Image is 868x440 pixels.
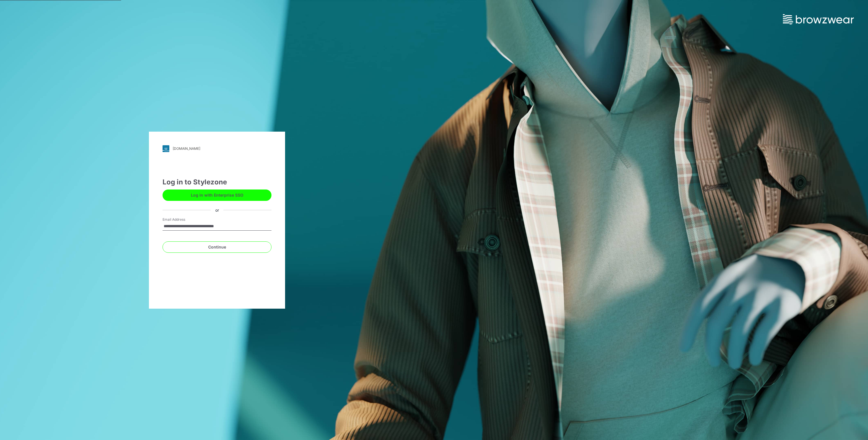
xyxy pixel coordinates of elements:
[163,190,271,201] button: Log in with Enterprise SSO
[173,146,200,151] div: [DOMAIN_NAME]
[163,217,202,222] label: Email Address
[163,241,271,253] button: Continue
[163,177,271,187] div: Log in to Stylezone
[783,14,854,24] img: browzwear-logo.73288ffb.svg
[163,145,169,152] img: svg+xml;base64,PHN2ZyB3aWR0aD0iMjgiIGhlaWdodD0iMjgiIHZpZXdCb3g9IjAgMCAyOCAyOCIgZmlsbD0ibm9uZSIgeG...
[211,207,224,213] div: or
[163,145,271,152] a: [DOMAIN_NAME]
